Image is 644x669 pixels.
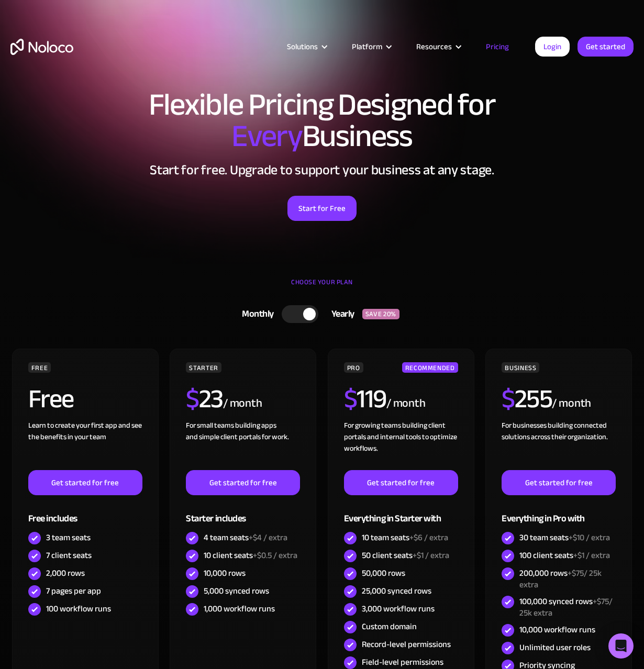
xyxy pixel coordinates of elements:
[28,386,74,412] h2: Free
[10,39,73,55] a: home
[186,470,300,495] a: Get started for free
[502,420,616,470] div: For businesses building connected solutions across their organization. ‍
[362,656,443,668] div: Field-level permissions
[362,621,417,632] div: Custom domain
[28,470,142,495] a: Get started for free
[519,567,616,590] div: 200,000 rows
[362,567,405,579] div: 50,000 rows
[362,550,449,561] div: 50 client seats
[287,196,357,221] a: Start for Free
[46,585,101,597] div: 7 pages per app
[502,470,616,495] a: Get started for free
[186,386,223,412] h2: 23
[229,306,282,322] div: Monthly
[569,530,610,545] span: +$10 / extra
[344,470,458,495] a: Get started for free
[362,639,451,650] div: Record-level permissions
[386,395,426,412] div: / month
[519,642,591,653] div: Unlimited user roles
[535,37,570,57] a: Login
[204,532,287,543] div: 4 team seats
[46,603,111,615] div: 100 workflow runs
[253,548,297,563] span: +$0.5 / extra
[362,603,435,615] div: 3,000 workflow runs
[416,40,452,53] div: Resources
[186,495,300,529] div: Starter includes
[186,420,300,470] div: For small teams building apps and simple client portals for work. ‍
[502,374,515,423] span: $
[344,386,386,412] h2: 119
[344,420,458,470] div: For growing teams building client portals and internal tools to optimize workflows.
[339,40,403,53] div: Platform
[28,495,142,529] div: Free includes
[223,395,262,412] div: / month
[46,567,85,579] div: 2,000 rows
[578,37,634,57] a: Get started
[10,89,634,152] h1: Flexible Pricing Designed for Business
[28,420,142,470] div: Learn to create your first app and see the benefits in your team ‍
[186,374,199,423] span: $
[409,530,448,545] span: +$6 / extra
[344,495,458,529] div: Everything in Starter with
[362,585,431,597] div: 25,000 synced rows
[10,162,634,178] h2: Start for free. Upgrade to support your business at any stage.
[204,585,269,597] div: 5,000 synced rows
[519,596,616,619] div: 100,000 synced rows
[519,565,602,593] span: +$75/ 25k extra
[573,548,610,563] span: +$1 / extra
[413,548,449,563] span: +$1 / extra
[204,603,275,615] div: 1,000 workflow runs
[502,362,539,373] div: BUSINESS
[519,594,613,621] span: +$75/ 25k extra
[473,40,522,53] a: Pricing
[344,374,357,423] span: $
[344,362,363,373] div: PRO
[274,40,339,53] div: Solutions
[231,107,302,165] span: Every
[352,40,382,53] div: Platform
[46,550,92,561] div: 7 client seats
[403,40,473,53] div: Resources
[519,532,610,543] div: 30 team seats
[287,40,318,53] div: Solutions
[519,624,595,635] div: 10,000 workflow runs
[28,362,51,373] div: FREE
[502,386,552,412] h2: 255
[46,532,91,543] div: 3 team seats
[10,274,634,300] div: CHOOSE YOUR PLAN
[519,550,610,561] div: 100 client seats
[204,550,297,561] div: 10 client seats
[362,532,448,543] div: 10 team seats
[402,362,458,373] div: RECOMMENDED
[204,567,246,579] div: 10,000 rows
[502,495,616,529] div: Everything in Pro with
[552,395,591,412] div: / month
[362,309,399,319] div: SAVE 20%
[608,633,634,659] div: Open Intercom Messenger
[186,362,221,373] div: STARTER
[249,530,287,545] span: +$4 / extra
[318,306,362,322] div: Yearly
